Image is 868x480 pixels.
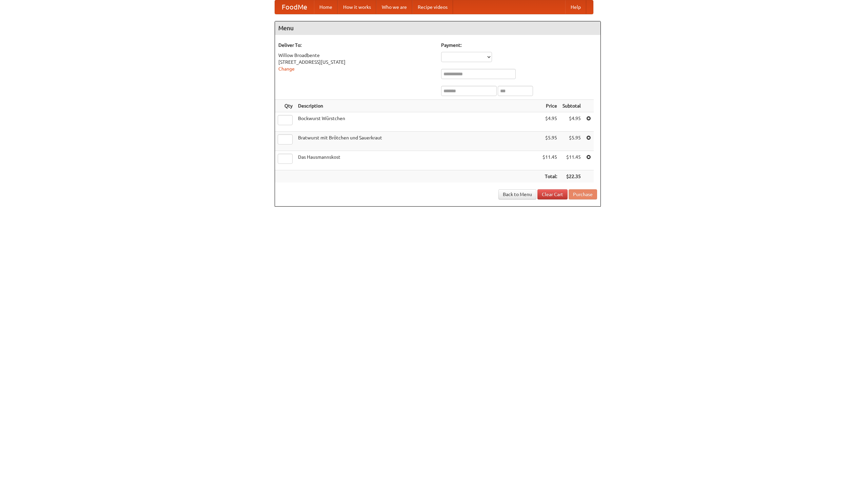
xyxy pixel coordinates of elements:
[540,100,560,112] th: Price
[498,189,536,199] a: Back to Menu
[441,42,597,49] h5: Payment:
[560,132,584,151] td: $5.95
[560,100,584,112] th: Subtotal
[540,170,560,183] th: Total:
[560,170,584,183] th: $22.35
[565,0,586,14] a: Help
[540,112,560,132] td: $4.95
[275,21,600,35] h4: Menu
[314,0,338,14] a: Home
[275,0,314,14] a: FoodMe
[569,189,597,199] button: Purchase
[376,0,412,14] a: Who we are
[295,112,540,132] td: Bockwurst Würstchen
[278,59,434,65] div: [STREET_ADDRESS][US_STATE]
[275,100,295,112] th: Qty
[295,100,540,112] th: Description
[278,52,434,59] div: Willow Broadbente
[278,66,295,72] a: Change
[540,151,560,170] td: $11.45
[540,132,560,151] td: $5.95
[412,0,453,14] a: Recipe videos
[537,189,568,199] a: Clear Cart
[560,112,584,132] td: $4.95
[560,151,584,170] td: $11.45
[295,132,540,151] td: Bratwurst mit Brötchen und Sauerkraut
[278,42,434,49] h5: Deliver To:
[338,0,376,14] a: How it works
[295,151,540,170] td: Das Hausmannskost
